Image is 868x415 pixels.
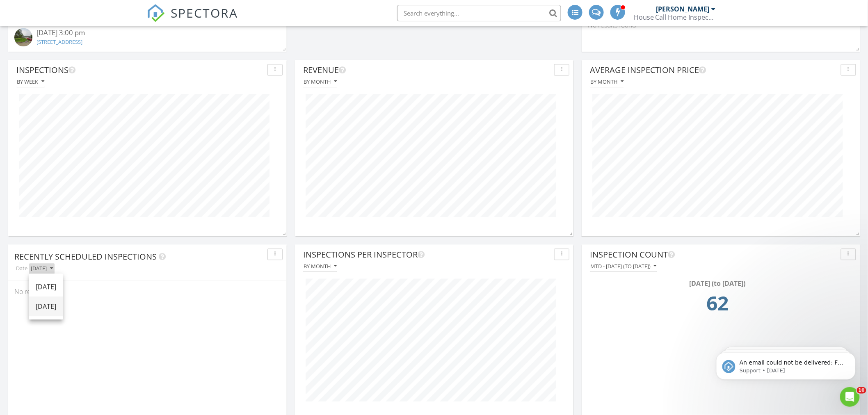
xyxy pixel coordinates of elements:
[304,263,337,269] div: By month
[592,288,843,323] td: 62
[397,5,561,21] input: Search everything...
[590,79,624,84] div: By month
[37,38,82,46] a: [STREET_ADDRESS]
[590,64,838,76] div: Average Inspection Price
[14,28,32,46] img: streetview
[14,251,157,262] span: Recently Scheduled Inspections
[147,4,165,22] img: The Best Home Inspection Software - Spectora
[303,261,337,272] button: By month
[14,28,281,48] a: [DATE] 3:00 pm [STREET_ADDRESS]
[303,76,337,87] button: By month
[8,280,287,303] div: No results found
[37,28,258,38] div: [DATE] 3:00 pm
[592,278,843,288] div: [DATE] (to [DATE])
[303,64,551,76] div: Revenue
[304,79,337,84] div: By month
[590,249,838,261] div: Inspection Count
[147,11,238,28] a: SPECTORA
[704,335,868,393] iframe: Intercom notifications message
[590,263,657,269] div: MTD - [DATE] (to [DATE])
[857,387,866,394] span: 10
[840,387,860,407] iframe: Intercom live chat
[36,301,56,311] div: [DATE]
[29,263,55,274] button: [DATE]
[14,263,29,274] label: Date
[656,5,710,13] div: [PERSON_NAME]
[303,249,551,261] div: Inspections Per Inspector
[634,13,716,21] div: House Call Home Inspection
[31,266,53,271] div: [DATE]
[17,79,44,84] div: By week
[16,64,264,76] div: Inspections
[590,76,624,87] button: By month
[590,261,657,272] button: MTD - [DATE] (to [DATE])
[171,4,238,21] span: SPECTORA
[36,282,56,292] div: [DATE]
[16,76,45,87] button: By week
